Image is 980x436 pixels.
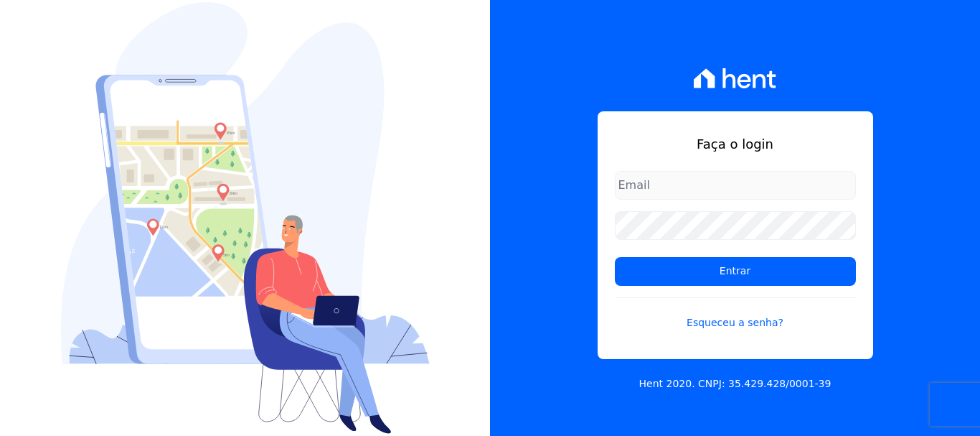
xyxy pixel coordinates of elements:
[639,376,831,391] p: Hent 2020. CNPJ: 35.429.428/0001-39
[61,2,430,434] img: Login
[615,257,856,286] input: Entrar
[615,171,856,200] input: Email
[615,297,856,330] a: Esqueceu a senha?
[615,134,856,154] h1: Faça o login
